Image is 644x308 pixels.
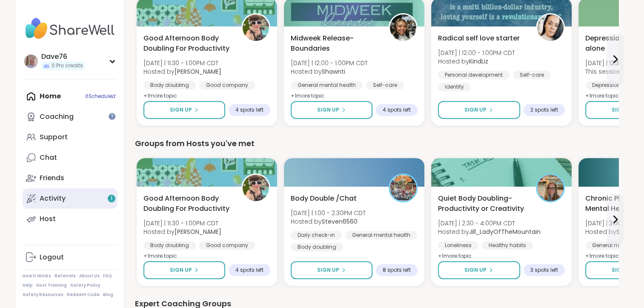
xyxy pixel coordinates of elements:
span: 4 spots left [235,107,263,113]
span: Sign Up [317,266,339,274]
button: Sign Up [438,261,520,279]
div: Healthy habits [482,241,533,250]
div: Body doubling [291,243,343,251]
div: Good company [199,241,255,250]
span: Sign Up [612,266,634,274]
a: Blog [103,292,113,298]
a: Host Training [36,282,67,288]
b: Shawnti [322,67,345,76]
div: Body doubling [143,81,196,89]
span: Body Double /Chat [291,193,357,204]
a: FAQ [103,273,112,279]
span: [DATE] | 12:00 - 1:00PM CDT [291,59,368,67]
div: General mental health [345,231,417,239]
div: Coaching [40,112,74,121]
span: 2 spots left [530,107,558,113]
span: Radical self love starter [438,33,520,43]
img: KindLiz [537,14,564,41]
span: Hosted by [291,217,366,226]
span: [DATE] | 11:30 - 1:00PM CDT [143,219,221,227]
a: Host [23,209,117,229]
div: Loneliness [438,241,478,250]
img: ShareWell Nav Logo [23,14,117,43]
button: Sign Up [143,101,225,119]
img: Dave76 [24,55,38,68]
b: Steven6560 [322,217,358,226]
button: Sign Up [438,101,520,119]
a: Chat [23,147,117,168]
div: Identity [438,83,471,91]
a: Referrals [54,273,76,279]
span: 4 spots left [383,107,411,113]
a: Redeem Code [67,292,100,298]
a: Friends [23,168,117,188]
a: How It Works [23,273,51,279]
img: Adrienne_QueenOfTheDawn [243,14,269,41]
div: Friends [40,173,64,183]
span: Hosted by [291,67,368,76]
span: Good Afternoon Body Doubling For Productivity [143,33,232,54]
span: 0 Pro credits [52,62,83,69]
span: [DATE] | 1:00 - 2:30PM CDT [291,209,366,217]
div: Logout [40,253,64,262]
b: [PERSON_NAME] [175,67,221,76]
div: Daily check-in [291,231,342,239]
span: Sign Up [612,106,634,114]
span: [DATE] | 12:00 - 1:00PM CDT [438,49,515,57]
span: 8 spots left [383,267,411,273]
div: Self-care [513,71,551,79]
a: Logout [23,247,117,268]
span: Sign Up [170,106,192,114]
a: Safety Policy [70,282,100,288]
span: 3 spots left [530,267,558,273]
div: General mental health [291,81,363,89]
span: Hosted by [143,67,221,76]
img: Adrienne_QueenOfTheDawn [243,175,269,201]
b: KindLiz [469,57,488,66]
span: Sign Up [464,266,487,274]
span: Hosted by [438,227,541,236]
span: Sign Up [170,266,192,274]
img: Steven6560 [390,175,416,201]
button: Sign Up [291,261,372,279]
span: Quiet Body Doubling- Productivity or Creativity [438,193,527,214]
div: Host [40,214,56,224]
div: Depression [585,81,627,89]
button: Sign Up [143,261,225,279]
span: [DATE] | 2:30 - 4:00PM CDT [438,219,541,227]
span: Midweek Release-Boundaries [291,33,379,54]
a: Coaching [23,107,117,127]
span: Sign Up [464,106,487,114]
a: Activity1 [23,188,117,209]
div: Groups from Hosts you've met [135,138,618,150]
b: [PERSON_NAME] [175,227,221,236]
span: Good Afternoon Body Doubling For Productivity [143,193,232,214]
a: Support [23,127,117,147]
b: Jill_LadyOfTheMountain [469,227,541,236]
div: Good company [199,81,255,89]
span: Hosted by [143,227,221,236]
div: Support [40,132,68,142]
a: Help [23,282,33,288]
span: 1 [111,195,112,202]
iframe: Spotlight [109,113,115,120]
span: Hosted by [438,57,515,66]
a: About Us [79,273,100,279]
span: 4 spots left [235,267,263,273]
div: Chat [40,153,57,162]
a: Safety Resources [23,292,63,298]
span: [DATE] | 11:30 - 1:00PM CDT [143,59,221,67]
div: Body doubling [143,241,196,250]
button: Sign Up [291,101,372,119]
div: Activity [40,194,66,203]
div: Self-care [366,81,404,89]
div: Personal development [438,71,509,79]
img: Shawnti [390,14,416,41]
span: Sign Up [317,106,339,114]
div: Dave76 [41,52,85,61]
img: Jill_LadyOfTheMountain [537,175,564,201]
